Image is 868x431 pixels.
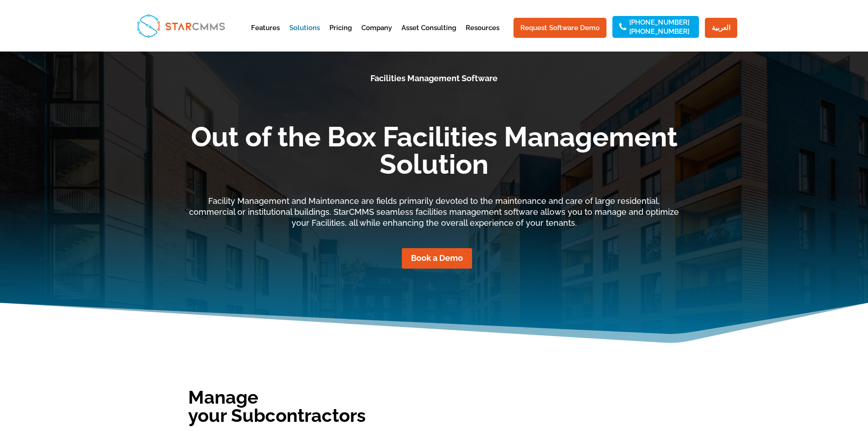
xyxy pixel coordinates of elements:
a: Book a Demo [402,248,472,269]
a: [PHONE_NUMBER] [629,19,689,26]
a: Features [251,25,280,47]
a: Company [361,25,392,47]
a: Asset Consulting [401,25,456,47]
h1: Out of the Box Facilities Management Solution [188,123,680,182]
a: Solutions [289,25,320,47]
a: Pricing [329,25,352,47]
p: Facilities Management Software [188,73,680,84]
a: Resources [466,25,499,47]
h2: Manage your Subcontractors [188,388,421,429]
a: Request Software Demo [514,18,606,38]
img: StarCMMS [133,10,229,42]
a: العربية [705,18,737,38]
a: [PHONE_NUMBER] [629,28,689,35]
div: Facility Management and Maintenance are fields primarily devoted to the maintenance and care of l... [188,196,680,228]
